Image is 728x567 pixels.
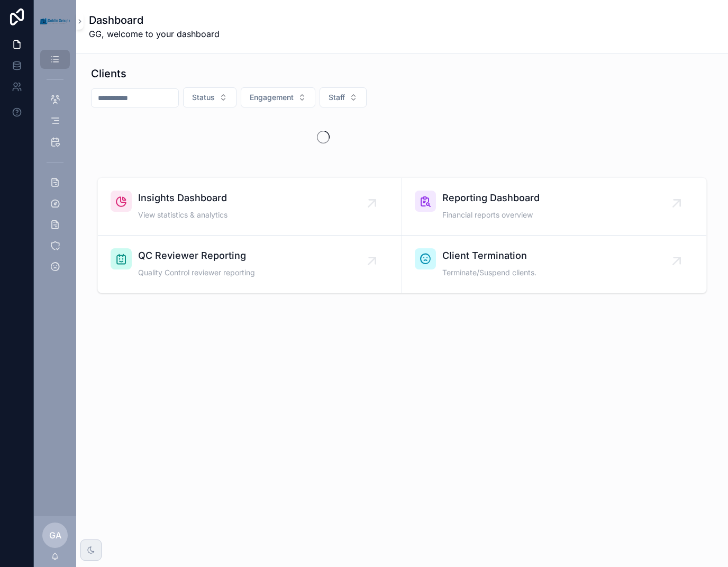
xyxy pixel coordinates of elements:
[442,210,540,220] span: Financial reports overview
[49,529,61,542] span: GA
[250,92,294,103] span: Engagement
[402,236,706,293] a: Client TerminationTerminate/Suspend clients.
[138,248,255,263] span: QC Reviewer Reporting
[138,210,228,220] span: View statistics & analytics
[192,92,215,103] span: Status
[442,248,536,263] span: Client Termination
[442,267,536,278] span: Terminate/Suspend clients.
[89,13,220,28] h1: Dashboard
[40,18,70,24] img: App logo
[442,191,540,205] span: Reporting Dashboard
[183,87,236,107] button: Select Button
[98,236,402,293] a: QC Reviewer ReportingQuality Control reviewer reporting
[34,42,76,290] div: scrollable content
[138,267,255,278] span: Quality Control reviewer reporting
[241,87,315,107] button: Select Button
[91,66,126,81] h1: Clients
[98,178,402,236] a: Insights DashboardView statistics & analytics
[138,191,228,205] span: Insights Dashboard
[89,28,220,40] span: GG, welcome to your dashboard
[320,87,367,107] button: Select Button
[329,92,345,103] span: Staff
[402,178,706,236] a: Reporting DashboardFinancial reports overview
